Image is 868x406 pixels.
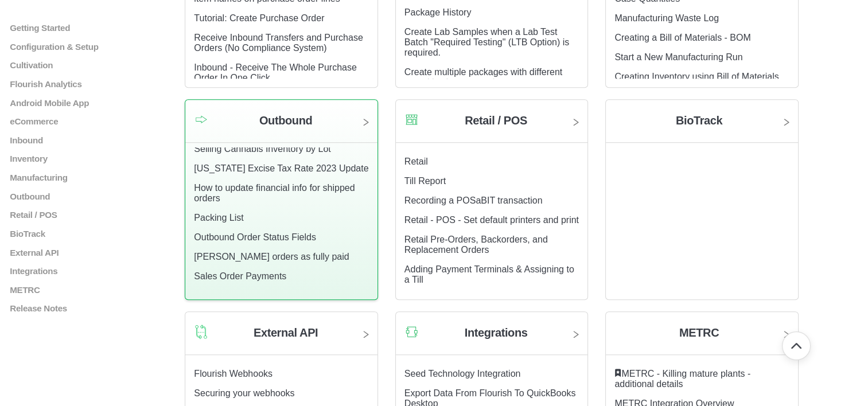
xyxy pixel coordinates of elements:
[9,154,147,164] a: Inventory
[404,264,574,284] a: Adding Payment Terminals & Assigning to a Till article
[194,183,355,203] a: How to update financial info for shipped orders article
[254,326,318,339] h2: External API
[194,369,273,378] a: Flourish Webhooks article
[404,196,543,205] a: Recording a POSaBIT transaction article
[404,27,569,57] a: Create Lab Samples when a Lab Test Batch "Required Testing" (LTB Option) is required. article
[194,163,368,173] a: California Excise Tax Rate 2023 Update article
[614,369,750,389] a: METRC - Killing mature plants - additional details article
[404,157,428,166] a: Retail article
[9,42,147,52] a: Configuration & Setup
[614,369,789,389] div: ​
[465,326,528,339] h2: Integrations
[676,114,722,127] h2: BioTrack
[9,229,147,239] a: BioTrack
[9,116,147,126] a: eCommerce
[194,114,208,124] img: Category icon
[404,176,446,186] a: Till Report article
[194,213,243,222] a: Packing List article
[9,60,147,70] a: Cultivation
[404,7,472,17] a: Package History article
[9,285,147,295] a: METRC
[9,192,147,201] a: Outbound
[404,369,521,378] a: Seed Technology Integration article
[614,369,621,377] svg: Featured
[606,321,797,355] a: METRC
[194,388,294,398] a: Securing your webhooks article
[9,210,147,220] a: Retail / POS
[259,114,312,127] h2: Outbound
[614,52,742,62] a: Start a New Manufacturing Run article
[614,72,779,81] a: Creating Inventory using Bill of Materials article
[185,108,377,143] a: Category icon Outbound
[194,325,208,339] img: Category icon
[9,248,147,257] a: External API
[9,304,147,314] a: Release Notes
[404,235,548,255] a: Retail Pre-Orders, Backorders, and Replacement Orders article
[185,321,377,355] a: Category icon External API
[9,79,147,89] a: Flourish Analytics
[9,98,147,108] a: Android Mobile App
[396,321,587,355] a: Category icon Integrations
[194,271,286,281] a: Sales Order Payments article
[606,108,797,143] a: BioTrack
[782,331,811,360] button: Go back to top of document
[679,326,719,339] h2: METRC
[194,63,356,83] a: Inbound - Receive The Whole Purchase Order In One Click article
[404,325,419,339] img: Category icon
[404,215,579,225] a: Retail - POS - Set default printers and print article
[194,232,316,242] a: Outbound Order Status Fields article
[465,114,527,127] h2: Retail / POS
[404,67,562,87] a: Create multiple packages with different quantities in one session. article
[614,33,750,42] a: Creating a Bill of Materials - BOM article
[194,33,363,53] a: Receive Inbound Transfers and Purchase Orders (No Compliance System) article
[194,13,324,23] a: Tutorial: Create Purchase Order article
[9,135,147,145] a: Inbound
[404,112,419,127] img: Category icon
[194,144,330,154] a: Selling Cannabis Inventory by Lot article
[9,266,147,276] a: Integrations
[9,173,147,182] a: Manufacturing
[396,108,587,143] a: Category icon Retail / POS
[9,23,147,33] a: Getting Started
[614,13,719,23] a: Manufacturing Waste Log article
[194,252,349,261] a: Mark Sales orders as fully paid article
